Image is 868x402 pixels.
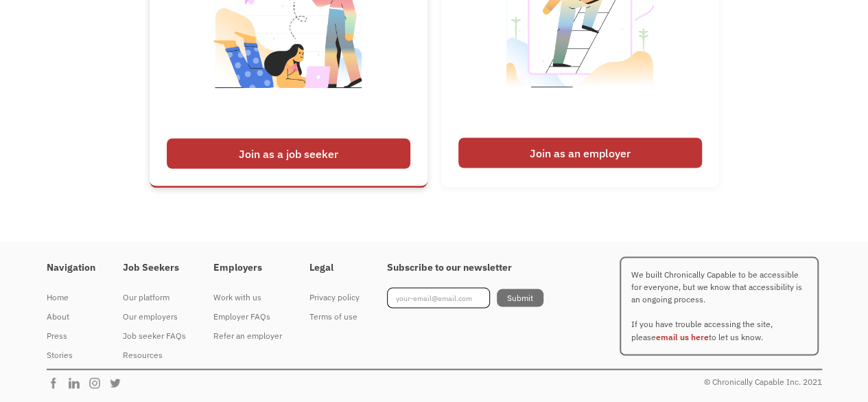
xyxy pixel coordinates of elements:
[67,376,88,390] img: Chronically Capable Linkedin Page
[167,138,410,168] div: Join as a job seeker
[309,289,360,305] div: Privacy policy
[123,308,186,324] div: Our employers
[47,287,95,306] a: Home
[497,289,543,306] input: Submit
[47,327,95,344] div: Press
[387,287,490,308] input: your-email@email.com
[213,306,282,326] a: Employer FAQs
[123,326,186,345] a: Job seeker FAQs
[47,289,95,305] div: Home
[309,287,360,306] a: Privacy policy
[47,306,95,326] a: About
[123,346,186,363] div: Resources
[47,345,95,364] a: Stories
[213,289,282,305] div: Work with us
[387,261,543,273] h4: Subscribe to our newsletter
[123,306,186,326] a: Our employers
[123,345,186,364] a: Resources
[123,327,186,344] div: Job seeker FAQs
[309,308,360,324] div: Terms of use
[213,327,282,344] div: Refer an employer
[123,289,186,305] div: Our platform
[656,331,709,342] a: email us here
[123,287,186,306] a: Our platform
[47,376,67,390] img: Chronically Capable Facebook Page
[88,376,108,390] img: Chronically Capable Instagram Page
[47,261,95,273] h4: Navigation
[213,287,282,306] a: Work with us
[387,287,543,308] form: Footer Newsletter
[309,261,360,273] h4: Legal
[309,306,360,326] a: Terms of use
[47,326,95,345] a: Press
[458,137,702,168] div: Join as an employer
[704,373,822,390] div: © Chronically Capable Inc. 2021
[213,308,282,324] div: Employer FAQs
[123,261,186,273] h4: Job Seekers
[213,326,282,345] a: Refer an employer
[47,308,95,324] div: About
[213,261,282,273] h4: Employers
[620,256,819,355] p: We built Chronically Capable to be accessible for everyone, but we know that accessibility is an ...
[108,376,129,390] img: Chronically Capable Twitter Page
[47,346,95,363] div: Stories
